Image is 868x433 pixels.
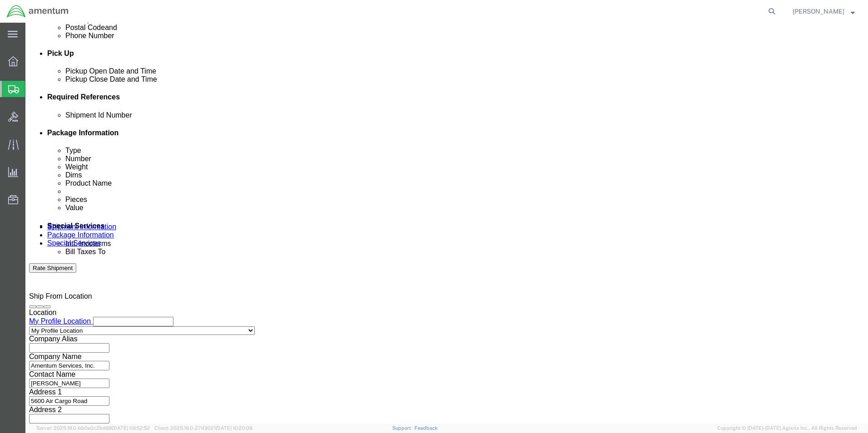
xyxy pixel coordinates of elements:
[793,6,844,16] span: Zachary Bolhuis
[6,5,69,18] img: logo
[216,425,252,431] span: [DATE] 10:20:09
[154,425,252,431] span: Client: 2025.18.0-27d3021
[25,23,868,423] iframe: FS Legacy Container
[392,425,415,431] a: Support
[112,425,150,431] span: [DATE] 09:52:52
[792,6,855,17] button: [PERSON_NAME]
[414,425,438,431] a: Feedback
[36,425,150,431] span: Server: 2025.18.0-bb0e0c2bd68
[717,424,857,432] span: Copyright © [DATE]-[DATE] Agistix Inc., All Rights Reserved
